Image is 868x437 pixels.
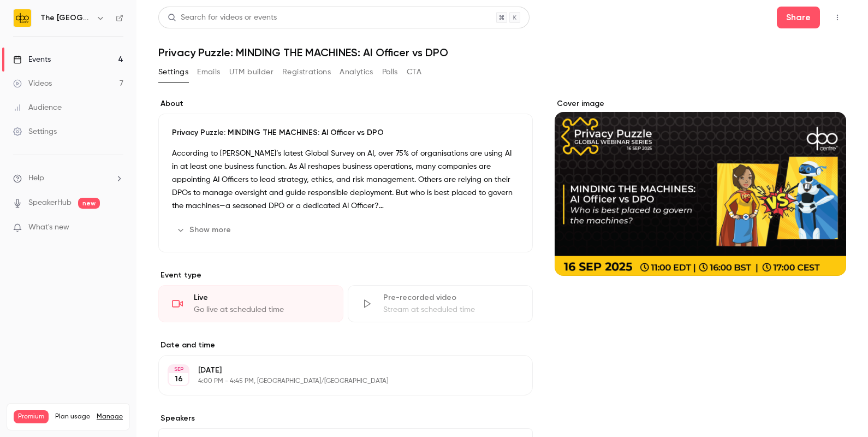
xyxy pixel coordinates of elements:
[198,365,475,376] p: [DATE]
[13,173,123,184] li: help-dropdown-opener
[78,198,100,209] span: new
[110,223,123,233] iframe: Noticeable Trigger
[348,285,533,322] div: Pre-recorded videoStream at scheduled time
[168,12,277,23] div: Search for videos or events
[158,63,188,81] button: Settings
[172,147,519,212] p: According to [PERSON_NAME]’s latest Global Survey on AI, over 75% of organisations are using AI i...
[194,304,330,315] div: Go live at scheduled time
[198,377,475,386] p: 4:00 PM - 4:45 PM, [GEOGRAPHIC_DATA]/[GEOGRAPHIC_DATA]
[28,222,69,233] span: What's new
[158,340,533,351] label: Date and time
[172,127,519,138] p: Privacy Puzzle: MINDING THE MACHINES: AI Officer vs DPO
[555,98,846,109] label: Cover image
[777,7,820,28] button: Share
[14,410,49,423] span: Premium
[175,374,183,385] p: 16
[28,197,72,209] a: SpeakerHub
[55,412,90,421] span: Plan usage
[14,9,31,27] img: The DPO Centre
[407,63,421,81] button: CTA
[158,46,846,59] h1: Privacy Puzzle: MINDING THE MACHINES: AI Officer vs DPO
[13,78,52,89] div: Videos
[158,285,343,322] div: LiveGo live at scheduled time
[172,221,237,239] button: Show more
[197,63,220,81] button: Emails
[555,98,846,276] section: Cover image
[13,126,57,137] div: Settings
[97,412,123,421] a: Manage
[340,63,373,81] button: Analytics
[382,63,398,81] button: Polls
[158,270,533,281] p: Event type
[13,54,51,65] div: Events
[158,98,533,109] label: About
[229,63,274,81] button: UTM builder
[194,292,330,303] div: Live
[28,173,44,184] span: Help
[383,304,519,315] div: Stream at scheduled time
[169,365,188,373] div: SEP
[158,413,533,424] label: Speakers
[383,292,519,303] div: Pre-recorded video
[40,13,92,23] h6: The [GEOGRAPHIC_DATA]
[282,63,331,81] button: Registrations
[13,102,62,113] div: Audience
